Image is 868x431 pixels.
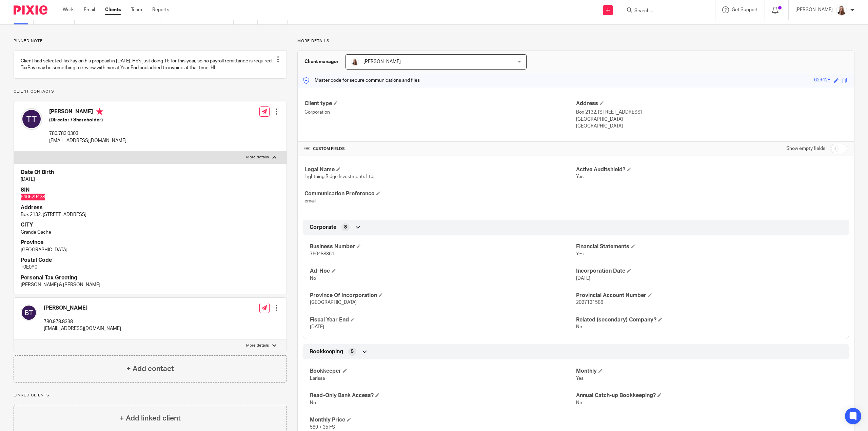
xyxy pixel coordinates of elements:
[21,281,280,288] p: [PERSON_NAME] & [PERSON_NAME]
[304,199,316,203] span: email
[14,5,47,15] img: Pixie
[49,137,126,144] p: [EMAIL_ADDRESS][DOMAIN_NAME]
[14,393,287,398] p: Linked clients
[310,416,576,424] h4: Monthly Price
[21,274,280,281] h4: Personal Tax Greeting
[576,268,842,275] h4: Incorporation Date
[21,187,280,194] h4: SIN
[310,376,325,381] span: Larissa
[246,155,269,160] p: More details
[21,176,280,183] p: [DATE]
[303,77,420,84] p: Master code for secure communications and files
[21,194,280,200] p: 646629428
[310,368,576,375] h4: Bookkeeper
[310,224,336,231] span: Corporate
[21,108,42,130] img: svg%3E
[21,204,280,211] h4: Address
[21,169,280,176] h4: Date Of Birth
[84,6,95,13] a: Email
[310,348,343,355] span: Bookkeeping
[44,318,121,325] p: 780.978.8338
[634,8,695,14] input: Search
[814,77,830,84] div: 629428
[576,109,847,116] p: Box 2132, [STREET_ADDRESS]
[576,325,582,329] span: No
[21,305,37,321] img: svg%3E
[310,392,576,399] h4: Read-Only Bank Access?
[49,117,126,123] h5: (Director / Shareholder)
[310,252,334,256] span: 760488361
[310,268,576,275] h4: Ad-Hoc
[304,109,576,116] p: Corporation
[576,392,842,399] h4: Annual Catch-up Bookkeeping?
[836,5,847,16] img: Larissa-headshot-cropped.jpg
[44,325,121,332] p: [EMAIL_ADDRESS][DOMAIN_NAME]
[344,224,347,231] span: 8
[14,38,287,44] p: Pinned note
[310,276,316,281] span: No
[310,243,576,250] h4: Business Number
[120,413,181,424] h4: + Add linked client
[304,58,339,65] h3: Client manager
[21,221,280,229] h4: CITY
[310,292,576,299] h4: Province Of Incorporation
[49,108,126,117] h4: [PERSON_NAME]
[576,252,584,256] span: Yes
[304,166,576,173] h4: Legal Name
[44,305,121,312] h4: [PERSON_NAME]
[576,316,842,324] h4: Related (secondary) Company?
[126,364,174,374] h4: + Add contact
[21,257,280,264] h4: Postal Code
[21,247,280,253] p: [GEOGRAPHIC_DATA]
[304,146,576,152] h4: CUSTOM FIELDS
[576,116,847,123] p: [GEOGRAPHIC_DATA]
[304,100,576,107] h4: Client type
[576,123,847,130] p: [GEOGRAPHIC_DATA]
[49,130,126,137] p: 780.783.0303
[795,6,833,13] p: [PERSON_NAME]
[576,292,842,299] h4: Provincial Account Number
[576,376,584,381] span: Yes
[576,400,582,405] span: No
[310,316,576,324] h4: Fiscal Year End
[105,6,121,13] a: Clients
[786,145,825,152] label: Show empty fields
[246,343,269,348] p: More details
[297,38,854,44] p: More details
[732,7,758,12] span: Get Support
[576,300,603,305] span: 2027131586
[63,6,74,13] a: Work
[576,276,590,281] span: [DATE]
[310,325,324,329] span: [DATE]
[304,190,576,197] h4: Communication Preference
[152,6,169,13] a: Reports
[351,58,359,66] img: Larissa-headshot-cropped.jpg
[310,300,357,305] span: [GEOGRAPHIC_DATA]
[21,229,280,236] p: Grande Cache
[310,400,316,405] span: No
[576,174,584,179] span: Yes
[14,89,287,94] p: Client contacts
[96,108,103,115] i: Primary
[310,425,335,430] span: 589 + 35 FS
[21,211,280,218] p: Box 2132, [STREET_ADDRESS]
[21,264,280,271] p: T0E0Y0
[576,243,842,250] h4: Financial Statements
[576,100,847,107] h4: Address
[131,6,142,13] a: Team
[351,348,354,355] span: 5
[576,368,842,375] h4: Monthly
[304,174,374,179] span: Lightning Ridge Investments Ltd.
[576,166,847,173] h4: Active Auditshield?
[21,239,280,246] h4: Province
[363,59,401,64] span: [PERSON_NAME]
